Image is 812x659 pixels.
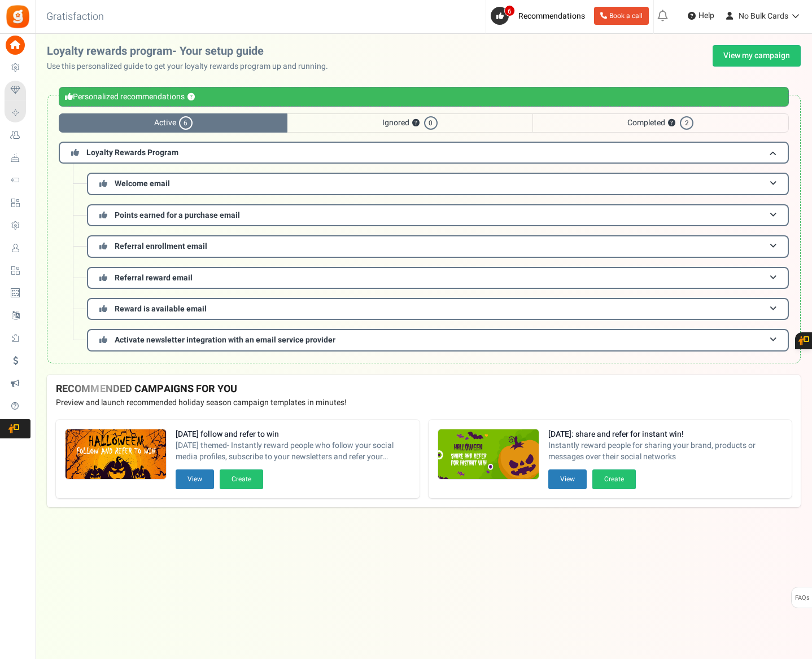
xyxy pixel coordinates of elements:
span: Points earned for a purchase email [115,209,240,221]
button: ? [412,120,420,127]
img: Recommended Campaigns [66,429,166,480]
span: Activate newsletter integration with an email service provider [115,334,335,346]
span: [DATE] themed- Instantly reward people who follow your social media profiles, subscribe to your n... [176,440,411,463]
h3: Gratisfaction [34,6,116,28]
span: Welcome email [115,178,170,190]
img: Gratisfaction [5,4,30,29]
span: Loyalty Rewards Program [86,147,178,159]
span: 2 [680,116,693,130]
span: Active [59,113,287,133]
span: Referral reward email [115,272,193,284]
a: Help [683,7,719,25]
div: Personalized recommendations [59,87,789,107]
button: View [176,469,214,489]
a: Book a call [594,7,649,25]
a: 6 Recommendations [491,7,590,25]
span: 6 [179,116,193,130]
span: Instantly reward people for sharing your brand, products or messages over their social networks [548,440,783,463]
p: Use this personalized guide to get your loyalty rewards program up and running. [47,61,337,72]
span: Recommendations [518,10,585,22]
span: Reward is available email [115,303,207,315]
h2: Loyalty rewards program- Your setup guide [47,45,337,58]
span: FAQs [794,587,810,609]
span: 6 [504,5,515,16]
strong: [DATE]: share and refer for instant win! [548,429,783,440]
span: Ignored [287,113,532,133]
a: View my campaign [713,45,801,67]
strong: [DATE] follow and refer to win [176,429,411,440]
span: Help [696,10,714,21]
button: View [548,469,587,489]
button: ? [187,94,195,101]
button: Create [220,469,263,489]
p: Preview and launch recommended holiday season campaign templates in minutes! [56,397,792,408]
span: Referral enrollment email [115,240,207,252]
img: Recommended Campaigns [438,429,539,480]
span: 0 [424,116,438,130]
span: No Bulk Cards [739,10,788,22]
span: Completed [532,113,789,133]
button: Create [592,469,636,489]
button: ? [668,120,675,127]
h4: RECOMMENDED CAMPAIGNS FOR YOU [56,384,792,395]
